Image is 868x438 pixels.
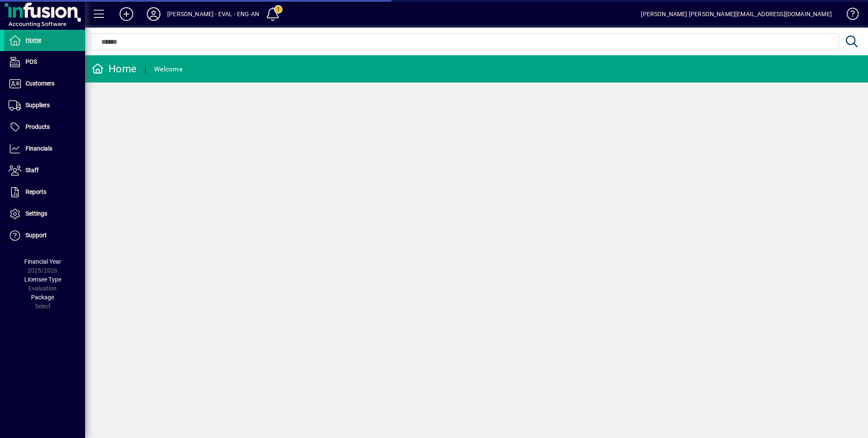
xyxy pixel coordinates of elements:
span: Package [31,294,54,301]
button: Add [113,6,140,22]
span: Financial Year [24,258,61,265]
div: [PERSON_NAME] [PERSON_NAME][EMAIL_ADDRESS][DOMAIN_NAME] [641,7,832,21]
a: Knowledge Base [840,2,857,29]
a: Reports [4,182,85,203]
span: Customers [26,80,54,87]
a: Settings [4,203,85,225]
button: Profile [140,6,167,22]
a: Support [4,225,85,246]
span: POS [26,58,37,65]
a: Products [4,117,85,138]
div: Home [91,62,137,76]
a: Customers [4,73,85,94]
span: Reports [26,188,46,195]
a: Suppliers [4,95,85,116]
a: Financials [4,138,85,159]
a: POS [4,51,85,73]
span: Home [26,37,41,43]
a: Staff [4,160,85,181]
div: Welcome [154,63,183,76]
span: Support [26,232,47,239]
span: Suppliers [26,102,50,108]
span: Staff [26,167,39,173]
span: Licensee Type [24,276,61,283]
span: Products [26,123,50,130]
span: Financials [26,145,52,152]
span: Settings [26,210,47,217]
div: [PERSON_NAME] - EVAL - ENG-AN [167,7,259,21]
